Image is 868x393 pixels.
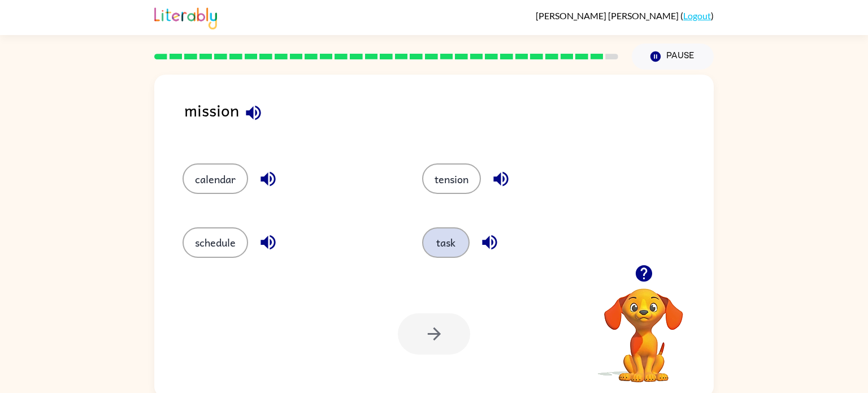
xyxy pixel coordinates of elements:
[683,10,711,21] a: Logout
[536,10,714,21] div: ( )
[422,227,470,258] button: task
[422,163,481,194] button: tension
[183,227,248,258] button: schedule
[184,97,714,141] div: mission
[154,5,217,29] img: Literably
[536,10,680,21] span: [PERSON_NAME] [PERSON_NAME]
[183,163,248,194] button: calendar
[632,44,714,70] button: Pause
[587,271,700,384] video: Your browser must support playing .mp4 files to use Literably. Please try using another browser.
